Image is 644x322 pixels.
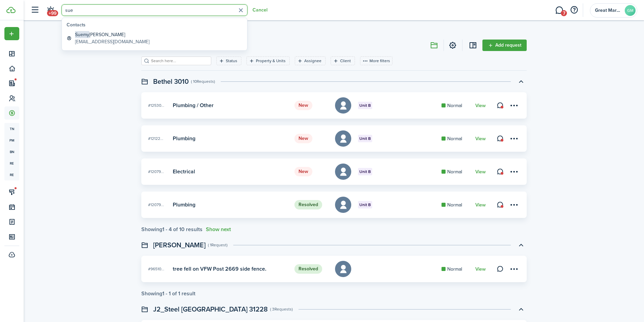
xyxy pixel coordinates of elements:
filter-tag-label: Property & Units [256,58,286,64]
status: New [294,167,312,176]
button: Show next [206,226,231,232]
maintenance-list-swimlane-item: Toggle accordion [141,92,527,232]
status: Resolved [294,200,322,209]
card-mark: Normal [442,102,469,109]
global-search-list-title: Contacts [67,21,245,28]
span: #12079... [148,169,164,175]
card-mark: Normal [442,168,469,175]
card-mark: Normal [442,135,469,142]
button: Open resource center [568,4,580,16]
a: re [4,169,19,180]
card-title: Electrical [173,169,195,175]
a: Add request [482,40,527,51]
span: #12122... [148,135,163,142]
badge: Unit B [358,135,372,142]
card-mark: Normal [442,201,469,208]
span: #96510... [148,266,164,272]
avatar-text: GM [625,5,636,16]
a: Messaging [553,2,566,19]
span: Unit B [359,102,371,108]
pagination-page-total: 1 - 4 of 10 [162,225,185,233]
card-mark: Normal [442,266,469,273]
a: bn [4,146,19,157]
span: +99 [47,10,58,16]
span: Suemy [75,31,89,38]
a: pm [4,134,19,146]
status: Resolved [294,264,322,274]
a: View [475,136,486,142]
card-title: tree fell on VFW Post 2669 side fence. [173,266,266,272]
swimlane-title: [PERSON_NAME] [153,240,206,250]
button: More filters [360,56,392,65]
span: Great Market [595,8,622,13]
a: View [475,103,486,108]
filter-tag-label: Status [226,58,237,64]
filter-tag-label: Client [340,58,351,64]
input: Search here... [149,58,209,64]
swimlane-title: J2_Steel [GEOGRAPHIC_DATA] 31228 [153,304,268,314]
swimlane-title: Bethel 3010 [153,76,189,86]
span: Unit B [359,169,371,175]
input: Search for anything... [62,4,247,16]
button: Open menu [4,27,19,40]
button: Toggle accordion [515,239,527,251]
a: View [475,267,486,272]
a: tn [4,123,19,134]
filter-tag: Open filter [216,56,241,65]
button: Toggle accordion [515,303,527,315]
button: Clear search [236,5,246,16]
card-title: Plumbing [173,135,195,142]
span: #12530... [148,102,164,108]
a: View [475,169,486,175]
span: Unit B [359,135,371,142]
filter-tag: Open filter [331,56,355,65]
a: Suemy[PERSON_NAME][EMAIL_ADDRESS][DOMAIN_NAME] [64,29,245,47]
swimlane-subtitle: ( 3 Requests ) [270,306,293,312]
badge: Unit B [358,201,372,208]
button: Toggle accordion [515,76,527,87]
span: #12079... [148,202,164,208]
span: 7 [561,10,567,16]
swimlane-subtitle: ( 10 Requests ) [191,78,215,84]
pagination-page-total: 1 - 1 of 1 [162,290,180,297]
span: Unit B [359,202,371,208]
card-title: Plumbing / Other [173,102,214,108]
a: View [475,202,486,208]
filter-tag: Open filter [295,56,326,65]
img: TenantCloud [6,7,16,13]
a: Notifications [44,2,57,19]
filter-tag: Open filter [246,56,290,65]
card-title: Plumbing [173,202,195,208]
a: re [4,157,19,169]
button: Open sidebar [28,4,41,17]
swimlane-subtitle: ( 1 Request ) [208,242,228,248]
status: New [294,134,312,143]
maintenance-list-swimlane-item: Toggle accordion [141,256,527,297]
div: Showing result [141,291,195,297]
badge: Unit B [358,102,372,109]
badge: Unit B [358,168,372,175]
global-search-item-description: [EMAIL_ADDRESS][DOMAIN_NAME] [75,38,149,45]
div: Showing results [141,226,202,232]
status: New [294,101,312,110]
global-search-item-title: [PERSON_NAME] [75,31,149,38]
button: Cancel [253,7,267,13]
filter-tag-label: Assignee [304,58,321,64]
